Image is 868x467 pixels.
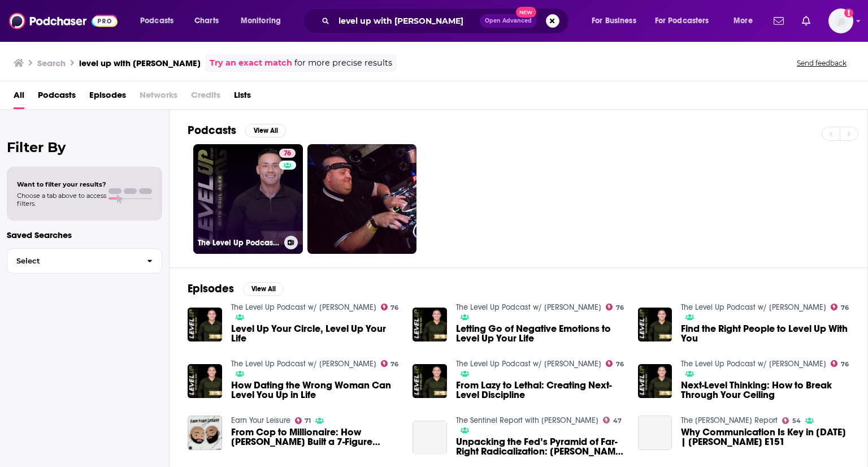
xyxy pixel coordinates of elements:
[187,12,225,30] a: Charts
[413,421,447,455] a: Unpacking the Fed’s Pyramid of Far-Right Radicalization: Paul Dragu with Alex Newman
[334,12,480,30] input: Search podcasts, credits, & more...
[314,8,580,34] div: Search podcasts, credits, & more...
[37,58,66,68] h3: Search
[638,364,672,399] img: Next-Level Thinking: How to Break Through Your Ceiling
[231,324,400,343] a: Level Up Your Circle, Level Up Your Life
[7,139,162,155] h2: Filter By
[191,86,220,109] span: Credits
[188,123,286,137] a: PodcastsView All
[390,305,398,310] span: 76
[592,13,636,29] span: For Business
[231,427,400,447] span: From Cop to Millionaire: How [PERSON_NAME] Built a 7-Figure Business with Automation
[132,12,188,30] button: open menu
[38,86,76,109] a: Podcasts
[188,123,236,137] h2: Podcasts
[681,427,849,447] a: Why Communication Is Key in 2024 | Paul Alex E151
[193,144,303,254] a: 76The Level Up Podcast w/ [PERSON_NAME]
[844,8,853,18] svg: Add a profile image
[638,308,672,342] img: Find the Right People to Level Up With You
[456,380,624,400] a: From Lazy to Lethal: Creating Next-Level Discipline
[233,12,296,30] button: open menu
[210,57,292,70] a: Try an exact match
[655,13,709,29] span: For Podcasters
[638,416,672,450] a: Why Communication Is Key in 2024 | Paul Alex E151
[381,304,399,310] a: 76
[681,416,778,425] a: The Rich Somers Report
[480,14,537,28] button: Open AdvancedNew
[413,364,447,399] img: From Lazy to Lethal: Creating Next-Level Discipline
[616,362,624,367] span: 76
[241,13,281,29] span: Monitoring
[734,13,753,29] span: More
[793,58,850,68] button: Send feedback
[616,305,624,310] span: 76
[7,230,162,240] p: Saved Searches
[681,302,826,312] a: The Level Up Podcast w/ Paul Alex
[681,380,849,400] a: Next-Level Thinking: How to Break Through Your Ceiling
[188,282,234,296] h2: Episodes
[456,437,624,456] a: Unpacking the Fed’s Pyramid of Far-Right Radicalization: Paul Dragu with Alex Newman
[14,86,24,109] span: All
[188,364,222,399] img: How Dating the Wrong Woman Can Level You Up in Life
[456,416,598,425] a: The Sentinel Report with Alex Newman
[782,417,801,424] a: 54
[606,304,624,310] a: 76
[231,427,400,447] a: From Cop to Millionaire: How Paul Alex Built a 7-Figure Business with Automation
[245,124,286,137] button: View All
[188,282,284,296] a: EpisodesView All
[390,362,398,367] span: 76
[198,238,280,248] h3: The Level Up Podcast w/ [PERSON_NAME]
[194,13,219,29] span: Charts
[7,248,162,274] button: Select
[231,302,376,312] a: The Level Up Podcast w/ Paul Alex
[584,12,650,30] button: open menu
[234,86,251,109] a: Lists
[456,437,624,456] span: Unpacking the Fed’s Pyramid of Far-Right Radicalization: [PERSON_NAME] with [PERSON_NAME]
[516,7,536,18] span: New
[828,8,853,33] img: User Profile
[769,11,788,31] a: Show notifications dropdown
[603,417,622,423] a: 47
[792,418,801,423] span: 54
[79,58,201,68] h3: level up with [PERSON_NAME]
[140,86,177,109] span: Networks
[456,359,601,369] a: The Level Up Podcast w/ Paul Alex
[188,416,222,450] img: From Cop to Millionaire: How Paul Alex Built a 7-Figure Business with Automation
[828,8,853,33] button: Show profile menu
[606,360,624,367] a: 76
[613,418,622,423] span: 47
[89,86,126,109] a: Episodes
[188,308,222,342] a: Level Up Your Circle, Level Up Your Life
[231,416,290,425] a: Earn Your Leisure
[9,10,118,32] a: Podchaser - Follow, Share and Rate Podcasts
[295,417,311,424] a: 71
[726,12,767,30] button: open menu
[485,18,532,24] span: Open Advanced
[279,149,296,158] a: 76
[413,308,447,342] img: Letting Go of Negative Emotions to Level Up Your Life
[831,360,849,367] a: 76
[231,359,376,369] a: The Level Up Podcast w/ Paul Alex
[681,359,826,369] a: The Level Up Podcast w/ Paul Alex
[140,13,173,29] span: Podcasts
[828,8,853,33] span: Logged in as GregKubie
[681,427,849,447] span: Why Communication Is Key in [DATE] | [PERSON_NAME] E151
[831,304,849,310] a: 76
[243,282,284,296] button: View All
[231,380,400,400] a: How Dating the Wrong Woman Can Level You Up in Life
[294,57,392,70] span: for more precise results
[381,360,399,367] a: 76
[841,362,849,367] span: 76
[456,324,624,343] a: Letting Go of Negative Emotions to Level Up Your Life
